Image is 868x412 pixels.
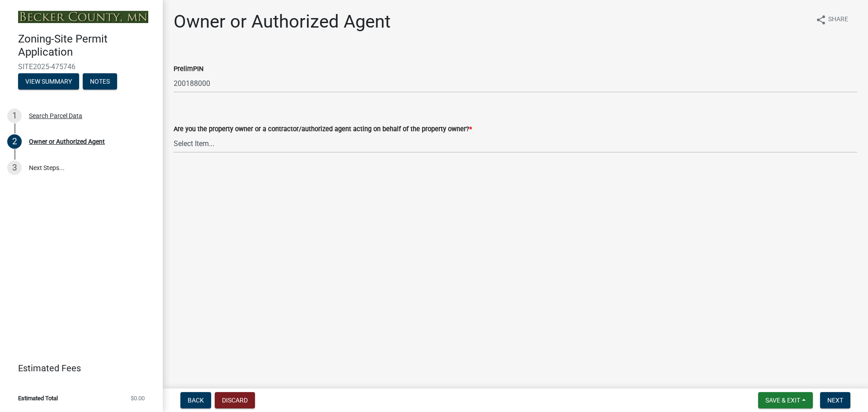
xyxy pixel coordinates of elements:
i: share [816,14,826,25]
button: Save & Exit [758,392,813,408]
wm-modal-confirm: Summary [18,78,79,85]
label: PrelimPIN [174,66,203,72]
span: SITE2025-475746 [18,62,145,71]
div: Owner or Authorized Agent [29,138,105,145]
span: $0.00 [131,395,145,401]
button: View Summary [18,73,79,90]
span: Back [188,397,204,404]
label: Are you the property owner or a contractor/authorized agent acting on behalf of the property owner? [174,126,472,133]
wm-modal-confirm: Notes [83,78,117,85]
h4: Zoning-Site Permit Application [18,33,156,59]
h1: Owner or Authorized Agent [174,11,391,33]
span: Estimated Total [18,395,58,401]
div: Search Parcel Data [29,113,82,119]
img: Becker County, Minnesota [18,11,148,23]
div: 3 [7,161,22,175]
span: Save & Exit [765,397,800,404]
button: shareShare [808,11,855,28]
div: 2 [7,134,22,149]
span: Next [827,397,843,404]
button: Next [820,392,850,408]
div: 1 [7,109,22,123]
a: Estimated Fees [7,359,148,377]
button: Notes [83,73,117,90]
button: Discard [215,392,255,408]
span: Share [828,14,848,25]
button: Back [180,392,211,408]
